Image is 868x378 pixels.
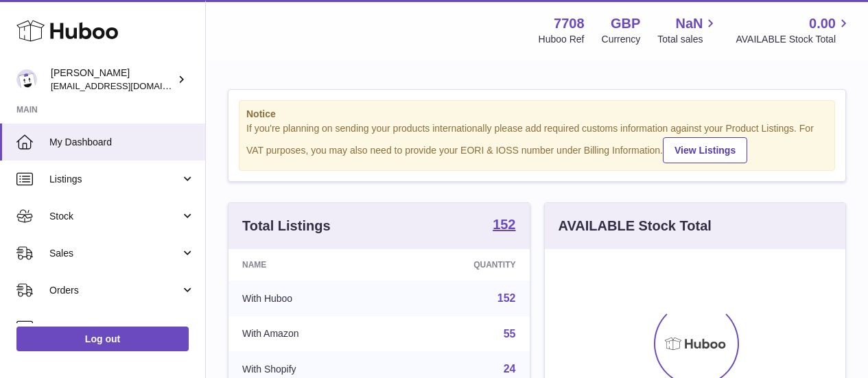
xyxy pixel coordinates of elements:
a: View Listings [663,137,747,163]
span: Total sales [657,33,718,46]
th: Name [228,249,415,281]
a: Log out [16,327,189,351]
span: AVAILABLE Stock Total [736,33,852,46]
h3: AVAILABLE Stock Total [559,217,712,235]
div: Huboo Ref [539,33,585,46]
td: With Huboo [228,281,415,316]
h3: Total Listings [242,217,331,235]
strong: 152 [493,217,515,231]
img: internalAdmin-7708@internal.huboo.com [16,69,37,90]
a: 24 [504,363,516,375]
span: Listings [49,173,180,186]
span: Usage [49,321,195,334]
a: 0.00 AVAILABLE Stock Total [736,14,852,46]
div: Currency [602,33,641,46]
span: My Dashboard [49,136,195,149]
strong: 7708 [554,14,585,33]
a: NaN Total sales [657,14,718,46]
span: Orders [49,284,180,297]
a: 55 [504,328,516,340]
span: Stock [49,210,180,223]
span: NaN [675,14,703,33]
span: [EMAIL_ADDRESS][DOMAIN_NAME] [51,80,202,91]
strong: GBP [611,14,640,33]
th: Quantity [415,249,529,281]
span: 0.00 [809,14,836,33]
div: [PERSON_NAME] [51,67,174,93]
div: If you're planning on sending your products internationally please add required customs informati... [246,122,828,163]
td: With Amazon [228,316,415,352]
span: Sales [49,247,180,260]
strong: Notice [246,108,828,121]
a: 152 [497,292,516,304]
a: 152 [493,217,515,234]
